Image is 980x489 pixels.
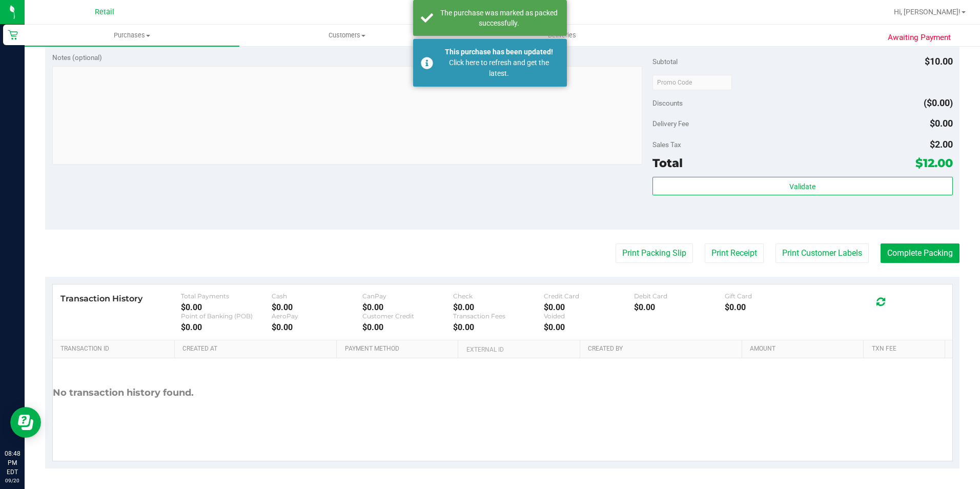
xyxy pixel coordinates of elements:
[181,312,272,320] div: Point of Banking (POB)
[652,75,732,90] input: Promo Code
[95,8,114,16] span: Retail
[453,292,544,300] div: Check
[789,182,815,191] span: Validate
[439,8,559,28] div: The purchase was marked as packed successfully.
[8,30,18,40] inline-svg: Retail
[915,156,953,170] span: $12.00
[181,292,272,300] div: Total Payments
[725,292,815,300] div: Gift Card
[5,449,20,477] p: 08:48 PM EDT
[544,292,635,300] div: Credit Card
[25,31,239,40] span: Purchases
[872,345,941,353] a: Txn Fee
[881,243,959,263] button: Complete Packing
[930,139,953,150] span: $2.00
[588,345,738,353] a: Created By
[725,302,815,312] div: $0.00
[888,32,951,44] span: Awaiting Payment
[616,243,693,263] button: Print Packing Slip
[652,94,683,112] span: Discounts
[60,345,171,353] a: Transaction ID
[5,477,20,484] p: 09/20
[439,47,559,57] div: This purchase has been updated!
[345,345,455,353] a: Payment Method
[272,312,362,320] div: AeroPay
[362,302,453,312] div: $0.00
[181,322,272,332] div: $0.00
[272,292,362,300] div: Cash
[362,312,453,320] div: Customer Credit
[453,322,544,332] div: $0.00
[52,53,102,62] span: Notes (optional)
[652,156,683,170] span: Total
[362,322,453,332] div: $0.00
[925,56,953,67] span: $10.00
[652,57,678,66] span: Subtotal
[652,177,953,195] button: Validate
[53,358,194,427] div: No transaction history found.
[239,25,454,46] a: Customers
[544,302,635,312] div: $0.00
[544,322,635,332] div: $0.00
[652,119,689,128] span: Delivery Fee
[272,322,362,332] div: $0.00
[25,25,239,46] a: Purchases
[453,312,544,320] div: Transaction Fees
[894,8,961,16] span: Hi, [PERSON_NAME]!
[182,345,333,353] a: Created At
[705,243,764,263] button: Print Receipt
[930,118,953,129] span: $0.00
[775,243,869,263] button: Print Customer Labels
[453,302,544,312] div: $0.00
[634,292,725,300] div: Debit Card
[634,302,725,312] div: $0.00
[272,302,362,312] div: $0.00
[652,140,681,149] span: Sales Tax
[544,312,635,320] div: Voided
[458,340,579,359] th: External ID
[362,292,453,300] div: CanPay
[240,31,454,40] span: Customers
[181,302,272,312] div: $0.00
[10,407,41,438] iframe: Resource center
[924,97,953,108] span: ($0.00)
[750,345,860,353] a: Amount
[439,57,559,79] div: Click here to refresh and get the latest.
